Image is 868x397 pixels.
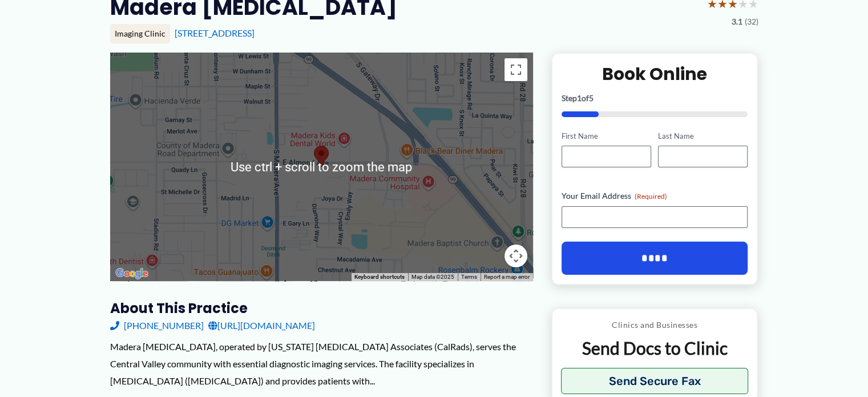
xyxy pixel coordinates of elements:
div: Madera [MEDICAL_DATA], operated by [US_STATE] [MEDICAL_DATA] Associates (CalRads), serves the Cen... [110,338,533,389]
span: (Required) [635,192,667,200]
p: Step of [562,94,748,102]
label: Last Name [658,131,748,142]
a: [PHONE_NUMBER] [110,317,204,334]
button: Map camera controls [504,244,527,267]
a: Report a map error [484,274,530,280]
span: 1 [577,93,582,103]
a: [STREET_ADDRESS] [175,27,255,38]
label: Your Email Address [562,190,748,202]
a: [URL][DOMAIN_NAME] [208,317,315,334]
p: Clinics and Businesses [561,318,749,332]
button: Send Secure Fax [561,368,749,394]
label: First Name [562,131,651,142]
h3: About this practice [110,299,533,317]
span: 3.1 [732,14,742,29]
p: Send Docs to Clinic [561,337,749,359]
span: 5 [589,93,594,103]
h2: Book Online [562,63,748,85]
span: Map data ©2025 [411,274,454,280]
span: (32) [745,14,758,29]
a: Open this area in Google Maps (opens a new window) [113,266,151,281]
div: Imaging Clinic [110,24,170,43]
button: Keyboard shortcuts [354,273,405,281]
button: Toggle fullscreen view [504,58,527,81]
a: Terms (opens in new tab) [461,274,477,280]
img: Google [113,266,151,281]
